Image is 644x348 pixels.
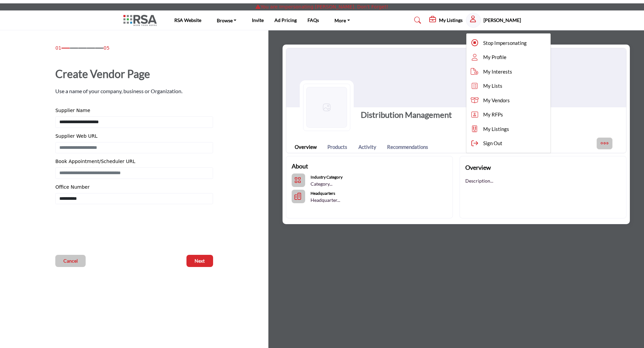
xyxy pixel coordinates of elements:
[484,17,521,24] h5: [PERSON_NAME]
[55,45,61,52] span: 01
[387,143,428,151] a: Recommendations
[303,84,350,131] img: Logo
[55,107,90,114] label: Supplier Name
[466,33,551,153] div: Show hide supplier dropdown
[483,53,506,61] span: My Profile
[55,184,90,191] label: Office Number
[186,255,213,267] button: Next
[429,16,463,24] div: My Listings
[483,125,509,133] span: My Listings
[408,15,426,26] a: Search
[311,191,335,196] b: Headquarters
[55,116,213,128] input: Enter Supplier Name
[286,48,626,107] img: Cover Image
[55,193,213,205] input: Enter Office Number Include country code e.g. +1.987.654.3210
[483,39,527,47] span: Stop Impersonating
[252,17,264,23] a: Invite
[55,158,135,165] label: Book Appointment/Scheduler URL
[311,175,343,180] b: Industry Category
[104,45,110,52] span: 05
[361,109,452,121] h1: Distribution Management
[311,197,340,204] p: Headquarter...
[483,97,510,104] span: My Vendors
[292,190,305,203] button: HeadQuarters
[55,66,150,82] h1: Create Vendor Page
[466,79,551,93] a: My Lists
[274,17,297,23] a: Ad Pricing
[292,162,308,171] h2: About
[466,122,551,136] a: My Listings
[358,143,376,151] a: Activity
[55,133,97,140] label: Supplier Web URL
[465,163,491,172] h2: Overview
[195,258,205,264] span: Next
[466,13,481,28] button: Show hide supplier dropdown
[483,139,502,147] span: Sign Out
[55,167,213,179] input: Enter Book Appointment/Scheduler URL
[212,16,241,25] a: Browse
[439,17,463,23] h5: My Listings
[311,181,343,187] p: Category...
[483,68,512,76] span: My Interests
[596,137,613,150] button: More Options
[465,178,493,184] p: Description...
[174,17,201,23] a: RSA Website
[466,93,551,108] a: My Vendors
[295,143,317,151] a: Overview
[327,143,347,151] a: Products
[63,258,78,264] span: Cancel
[483,82,502,90] span: My Lists
[466,64,551,79] a: My Interests
[466,50,551,64] a: My Profile
[466,107,551,122] a: My RFPs
[308,17,319,23] a: FAQs
[55,255,86,267] button: Cancel
[55,87,182,95] p: Use a name of your company, business or Organization.
[483,111,503,118] span: My RFPs
[123,15,160,26] img: site Logo
[292,173,305,187] button: Categories List
[55,142,213,154] input: Enter Supplier Web URL
[330,16,355,25] a: More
